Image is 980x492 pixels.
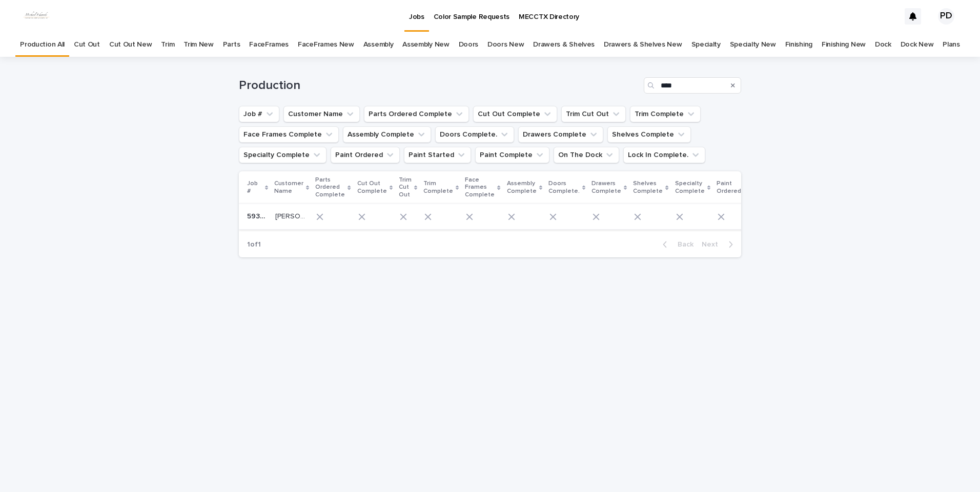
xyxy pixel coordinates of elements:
[607,126,691,143] button: Shelves Complete
[875,33,891,57] a: Dock
[554,147,619,163] button: On The Dock
[298,33,354,57] a: FaceFrames New
[548,178,580,197] p: Doors Complete.
[475,147,549,163] button: Paint Complete
[459,33,478,57] a: Doors
[249,33,289,57] a: FaceFrames
[404,147,471,163] button: Paint Started
[357,178,387,197] p: Cut Out Complete
[423,178,453,197] p: Trim Complete
[363,33,394,57] a: Assembly
[591,178,621,197] p: Drawers Complete
[623,147,705,163] button: Lock In Complete.
[223,33,240,57] a: Parts
[671,241,693,248] span: Back
[822,33,866,57] a: Finishing New
[702,241,724,248] span: Next
[161,33,174,57] a: Trim
[274,178,303,197] p: Customer Name
[247,210,269,221] p: 5936-F1
[402,33,449,57] a: Assembly New
[675,178,705,197] p: Specialty Complete
[561,106,626,122] button: Trim Cut Out
[698,240,741,249] button: Next
[691,33,721,57] a: Specialty
[315,174,345,200] p: Parts Ordered Complete
[901,33,934,57] a: Dock New
[518,126,603,143] button: Drawers Complete
[183,33,214,57] a: Trim New
[938,8,954,25] div: PD
[604,33,682,57] a: Drawers & Shelves New
[435,126,514,143] button: Doors Complete.
[633,178,663,197] p: Shelves Complete
[717,178,741,197] p: Paint Ordered
[239,147,326,163] button: Specialty Complete
[644,77,741,94] input: Search
[239,106,279,122] button: Job #
[364,106,469,122] button: Parts Ordered Complete
[785,33,812,57] a: Finishing
[239,78,640,93] h1: Production
[399,174,412,200] p: Trim Cut Out
[487,33,524,57] a: Doors New
[630,106,701,122] button: Trim Complete
[655,240,698,249] button: Back
[465,174,495,200] p: Face Frames Complete
[247,178,262,197] p: Job #
[239,204,909,230] tr: 5936-F15936-F1 [PERSON_NAME][PERSON_NAME]
[21,6,52,27] img: dhEtdSsQReaQtgKTuLrt
[533,33,595,57] a: Drawers & Shelves
[730,33,776,57] a: Specialty New
[943,33,959,57] a: Plans
[473,106,557,122] button: Cut Out Complete
[239,232,269,257] p: 1 of 1
[507,178,537,197] p: Assembly Complete
[20,33,65,57] a: Production All
[109,33,152,57] a: Cut Out New
[331,147,400,163] button: Paint Ordered
[275,210,308,221] p: Wallace, Frank
[283,106,360,122] button: Customer Name
[74,33,100,57] a: Cut Out
[239,126,339,143] button: Face Frames Complete
[343,126,431,143] button: Assembly Complete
